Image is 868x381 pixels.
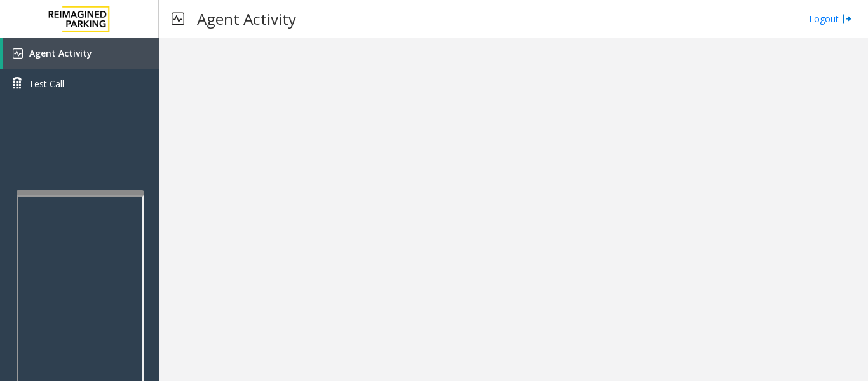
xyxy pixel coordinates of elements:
a: Logout [809,12,852,25]
span: Agent Activity [29,47,92,59]
img: logout [842,12,852,25]
img: 'icon' [13,48,23,59]
img: pageIcon [172,3,184,34]
a: Agent Activity [3,38,159,69]
h3: Agent Activity [191,3,302,34]
span: Test Call [29,77,64,90]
